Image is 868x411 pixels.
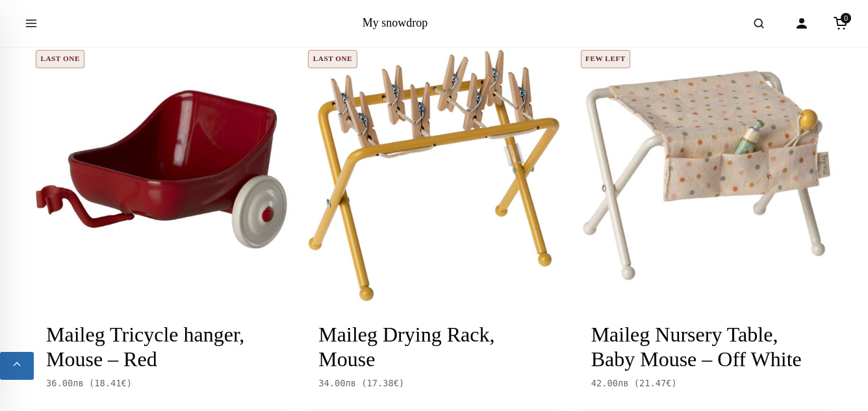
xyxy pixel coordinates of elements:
[73,378,84,388] span: лв
[318,323,494,371] a: Maileg Drying Rack, Mouse
[826,9,855,38] a: Cart
[46,323,244,371] a: Maileg Tricycle hanger, Mouse – Red
[94,378,127,388] span: 18.41
[666,378,671,388] span: €
[591,378,629,388] span: 42.00
[367,378,400,388] span: 17.38
[318,378,356,388] span: 34.00
[841,13,851,23] span: 0
[31,44,292,306] a: LAST ONE
[361,378,404,388] span: ( )
[346,378,357,388] span: лв
[634,378,677,388] span: ( )
[89,378,132,388] span: ( )
[618,378,629,388] span: лв
[303,44,565,306] a: LAST ONE
[394,378,399,388] span: €
[639,378,672,388] span: 21.47
[13,5,49,42] button: Open menu
[741,5,777,42] button: Open search
[591,323,802,371] a: Maileg Nursery Table, Baby Mouse – Off White
[363,16,428,29] a: My snowdrop
[576,44,837,306] a: FEW LEFT
[787,9,816,38] a: Account
[121,378,127,388] span: €
[46,378,84,388] span: 36.00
